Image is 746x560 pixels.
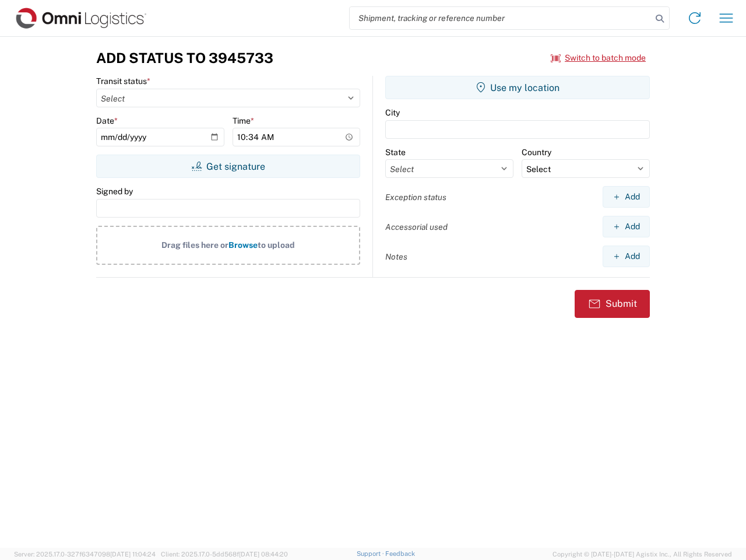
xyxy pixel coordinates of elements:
[357,550,386,557] a: Support
[385,222,448,232] label: Accessorial used
[603,186,650,208] button: Add
[553,549,732,559] span: Copyright © [DATE]-[DATE] Agistix Inc., All Rights Reserved
[228,240,258,250] span: Browse
[350,7,652,29] input: Shipment, tracking or reference number
[522,147,551,157] label: Country
[385,107,400,118] label: City
[110,551,156,558] span: [DATE] 11:04:24
[575,290,650,318] button: Submit
[385,147,406,157] label: State
[96,186,133,197] label: Signed by
[603,216,650,237] button: Add
[385,192,446,202] label: Exception status
[258,240,295,250] span: to upload
[161,551,288,558] span: Client: 2025.17.0-5dd568f
[14,551,156,558] span: Server: 2025.17.0-327f6347098
[96,155,360,178] button: Get signature
[233,116,254,126] label: Time
[96,76,150,86] label: Transit status
[385,550,415,557] a: Feedback
[551,48,646,68] button: Switch to batch mode
[603,246,650,267] button: Add
[96,116,118,126] label: Date
[239,551,288,558] span: [DATE] 08:44:20
[385,251,407,262] label: Notes
[385,76,650,99] button: Use my location
[161,240,228,250] span: Drag files here or
[96,50,273,66] h3: Add Status to 3945733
